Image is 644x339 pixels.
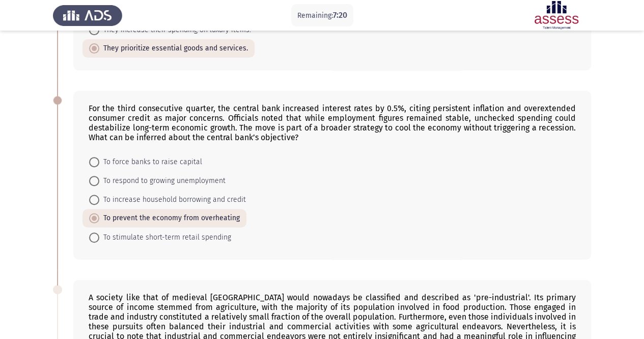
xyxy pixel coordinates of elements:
[99,175,226,187] span: To respond to growing unemployment
[99,212,240,224] span: To prevent the economy from overheating
[99,42,248,55] span: They prioritize essential goods and services.
[99,194,246,206] span: To increase household borrowing and credit
[89,103,576,142] div: For the third consecutive quarter, the central bank increased interest rates by 0.5%, citing pers...
[99,231,231,244] span: To stimulate short-term retail spending
[522,1,591,30] img: Assessment logo of ASSESS English Language Assessment (3 Module) (Ad - IB)
[333,10,347,20] span: 7:20
[99,156,202,168] span: To force banks to raise capital
[53,1,122,30] img: Assess Talent Management logo
[297,9,347,22] p: Remaining:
